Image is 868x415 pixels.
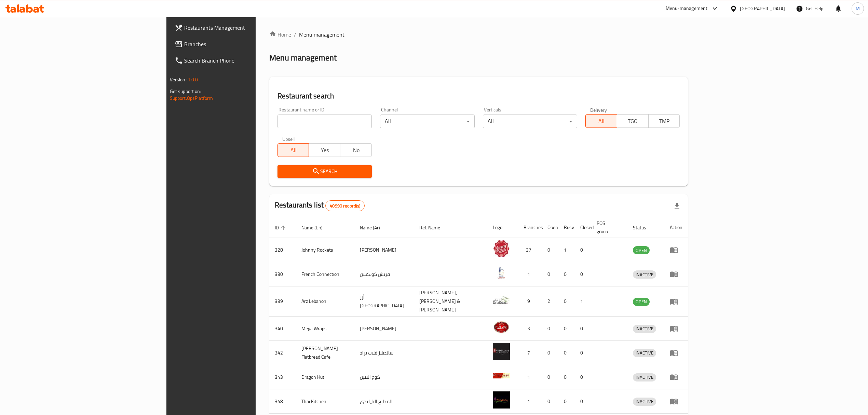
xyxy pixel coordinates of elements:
[269,30,688,39] nav: breadcrumb
[360,224,389,232] span: Name (Ar)
[493,391,510,409] img: Thai Kitchen
[296,365,355,389] td: Dragon Hut
[633,246,650,254] div: OPEN
[282,136,295,141] label: Upsell
[670,246,682,254] div: Menu
[169,36,311,52] a: Branches
[340,143,372,157] button: No
[518,217,542,238] th: Branches
[343,145,369,155] span: No
[856,5,860,12] span: M
[558,341,575,365] td: 0
[575,365,591,389] td: 0
[633,349,656,357] div: INACTIVE
[542,217,558,238] th: Open
[575,341,591,365] td: 0
[296,286,355,317] td: Arz Lebanon
[299,30,344,39] span: Menu management
[326,203,364,209] span: 40990 record(s)
[575,262,591,286] td: 0
[277,91,680,101] h2: Restaurant search
[518,317,542,341] td: 3
[542,262,558,286] td: 0
[354,262,414,286] td: فرنش كونكشن
[184,56,306,65] span: Search Branch Phone
[281,145,307,155] span: All
[169,19,311,36] a: Restaurants Management
[575,389,591,414] td: 0
[633,349,656,357] span: INACTIVE
[493,343,510,360] img: Sandella's Flatbread Cafe
[414,286,487,317] td: [PERSON_NAME],[PERSON_NAME] & [PERSON_NAME]
[354,341,414,365] td: سانديلاز فلات براد
[669,198,685,214] div: Export file
[296,238,355,262] td: Johnny Rockets
[670,297,682,306] div: Menu
[558,238,575,262] td: 1
[493,240,510,257] img: Johnny Rockets
[542,365,558,389] td: 0
[633,224,655,232] span: Status
[169,52,311,69] a: Search Branch Phone
[670,324,682,333] div: Menu
[558,365,575,389] td: 0
[325,200,365,211] div: Total records count
[670,270,682,278] div: Menu
[296,389,355,414] td: Thai Kitchen
[575,317,591,341] td: 0
[269,52,337,63] h2: Menu management
[518,238,542,262] td: 37
[380,115,474,128] div: All
[419,224,449,232] span: Ref. Name
[575,217,591,238] th: Closed
[590,107,607,112] label: Delivery
[633,298,650,306] span: OPEN
[170,75,187,84] span: Version:
[309,143,340,157] button: Yes
[585,114,617,128] button: All
[518,262,542,286] td: 1
[354,286,414,317] td: أرز [GEOGRAPHIC_DATA]
[558,317,575,341] td: 0
[558,286,575,317] td: 0
[620,116,646,126] span: TGO
[296,317,355,341] td: Mega Wraps
[493,367,510,384] img: Dragon Hut
[542,238,558,262] td: 0
[518,341,542,365] td: 7
[633,271,656,279] span: INACTIVE
[633,373,656,381] span: INACTIVE
[633,246,650,254] span: OPEN
[354,365,414,389] td: كوخ التنين
[493,264,510,281] img: French Connection
[354,389,414,414] td: المطبخ التايلندى
[275,200,365,211] h2: Restaurants list
[651,116,677,126] span: TMP
[283,167,366,176] span: Search
[648,114,680,128] button: TMP
[296,262,355,286] td: French Connection
[542,389,558,414] td: 0
[487,217,518,238] th: Logo
[301,224,331,232] span: Name (En)
[518,389,542,414] td: 1
[354,317,414,341] td: [PERSON_NAME]
[518,365,542,389] td: 1
[670,349,682,357] div: Menu
[184,24,306,32] span: Restaurants Management
[633,398,656,406] div: INACTIVE
[493,292,510,309] img: Arz Lebanon
[188,75,198,84] span: 1.0.0
[558,217,575,238] th: Busy
[277,143,309,157] button: All
[633,325,656,333] span: INACTIVE
[493,319,510,336] img: Mega Wraps
[740,5,785,12] div: [GEOGRAPHIC_DATA]
[184,40,306,48] span: Branches
[670,373,682,381] div: Menu
[597,219,620,236] span: POS group
[588,116,614,126] span: All
[483,115,577,128] div: All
